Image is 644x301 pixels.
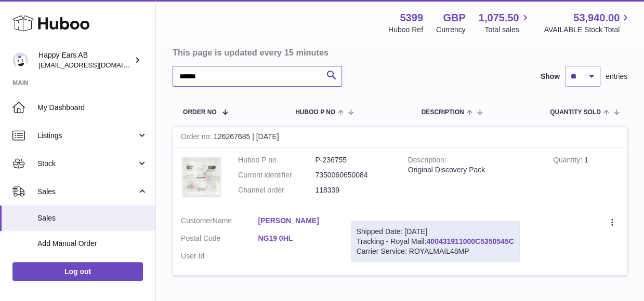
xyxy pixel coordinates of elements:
[181,251,258,261] dt: User Id
[37,239,148,249] span: Add Manual Order
[181,132,214,143] strong: Order no
[426,237,514,245] a: 400431911000C5350545C
[37,131,137,141] span: Listings
[400,11,423,25] strong: 5399
[258,234,335,243] a: NG19 0HL
[181,216,213,225] span: Customer
[606,72,627,81] span: entries
[544,11,632,35] a: 53,940.00 AVAILABLE Stock Total
[315,185,392,195] dd: 118339
[545,147,627,208] td: 1
[408,165,537,175] div: Original Discovery Pack
[408,156,446,167] strong: Description
[550,109,601,116] span: Quantity Sold
[238,170,315,180] dt: Current identifier
[553,156,584,167] strong: Quantity
[37,187,137,197] span: Sales
[484,25,531,35] span: Total sales
[238,185,315,195] dt: Channel order
[181,234,258,246] dt: Postal Code
[357,227,514,237] div: Shipped Date: [DATE]
[181,216,258,228] dt: Name
[37,159,137,169] span: Stock
[421,109,464,116] span: Description
[258,216,335,226] a: [PERSON_NAME]
[315,170,392,180] dd: 7350060650084
[443,11,465,25] strong: GBP
[541,72,560,81] label: Show
[436,25,466,35] div: Currency
[173,127,627,147] div: 126267685 | [DATE]
[12,52,28,68] img: 3pl@happyearsearplugs.com
[183,109,217,116] span: Order No
[315,155,392,165] dd: P-236755
[173,47,625,58] h3: This page is updated every 15 minutes
[238,155,315,165] dt: Huboo P no
[351,221,520,262] div: Tracking - Royal Mail:
[388,25,423,35] div: Huboo Ref
[38,50,132,70] div: Happy Ears AB
[12,262,143,281] a: Log out
[38,61,153,69] span: [EMAIL_ADDRESS][DOMAIN_NAME]
[357,247,514,256] div: Carrier Service: ROYALMAIL48MP
[544,25,632,35] span: AVAILABLE Stock Total
[573,11,620,25] span: 53,940.00
[295,109,335,116] span: Huboo P no
[479,11,531,35] a: 1,075.50 Total sales
[37,103,148,113] span: My Dashboard
[37,213,148,223] span: Sales
[479,11,519,25] span: 1,075.50
[181,155,222,198] img: 53991712582217.png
